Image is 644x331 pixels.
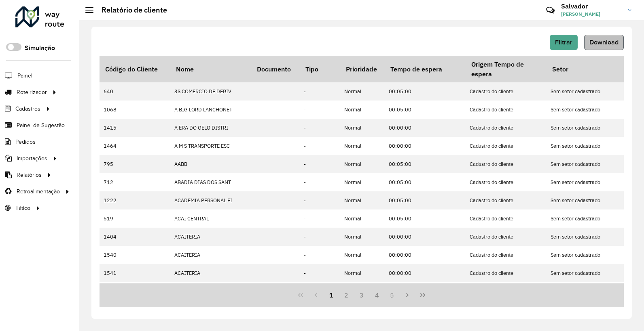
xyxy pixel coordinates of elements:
[385,228,466,246] td: 00:00:00
[385,119,466,137] td: 00:00:00
[550,35,578,50] button: Filtrar
[300,173,340,191] td: -
[300,246,340,264] td: -
[466,101,547,119] td: Cadastro do cliente
[466,173,547,191] td: Cadastro do cliente
[100,173,170,191] td: 712
[300,191,340,209] td: -
[300,209,340,228] td: -
[584,35,624,50] button: Download
[340,246,385,264] td: Normal
[15,105,40,113] span: Cadastros
[17,187,60,196] span: Retroalimentação
[547,209,627,228] td: Sem setor cadastrado
[555,39,572,46] span: Filtrar
[170,191,251,209] td: ACADEMIA PERSONAL FI
[385,173,466,191] td: 00:05:00
[300,282,340,306] td: -
[547,246,627,264] td: Sem setor cadastrado
[340,56,385,82] th: Prioridade
[466,82,547,101] td: Cadastro do cliente
[100,264,170,282] td: 1541
[300,56,340,82] th: Tipo
[547,101,627,119] td: Sem setor cadastrado
[170,155,251,173] td: AABB
[385,191,466,209] td: 00:05:00
[340,191,385,209] td: Normal
[466,137,547,155] td: Cadastro do cliente
[385,155,466,173] td: 00:05:00
[340,137,385,155] td: Normal
[385,246,466,264] td: 00:00:00
[466,264,547,282] td: Cadastro do cliente
[170,101,251,119] td: A BIG LORD LANCHONET
[385,282,466,306] td: 00:05:00
[561,2,622,10] h3: Salvador
[93,6,167,15] h2: Relatório de cliente
[385,264,466,282] td: 00:00:00
[547,191,627,209] td: Sem setor cadastrado
[15,204,30,212] span: Tático
[17,88,47,96] span: Roteirizador
[100,191,170,209] td: 1222
[170,56,251,82] th: Nome
[170,137,251,155] td: A M S TRANSPORTE ESC
[340,228,385,246] td: Normal
[100,56,170,82] th: Código do Cliente
[17,154,47,163] span: Importações
[385,137,466,155] td: 00:00:00
[100,155,170,173] td: 795
[340,209,385,228] td: Normal
[542,2,559,19] a: Contato Rápido
[589,39,619,46] span: Download
[466,282,547,306] td: Cadastro do cliente
[17,71,32,80] span: Painel
[339,287,354,303] button: 2
[170,209,251,228] td: ACAI CENTRAL
[15,138,36,146] span: Pedidos
[385,56,466,82] th: Tempo de espera
[340,173,385,191] td: Normal
[547,56,627,82] th: Setor
[547,155,627,173] td: Sem setor cadastrado
[466,246,547,264] td: Cadastro do cliente
[100,137,170,155] td: 1464
[100,246,170,264] td: 1540
[354,287,369,303] button: 3
[466,191,547,209] td: Cadastro do cliente
[170,246,251,264] td: ACAITERIA
[170,264,251,282] td: ACAITERIA
[466,209,547,228] td: Cadastro do cliente
[100,82,170,101] td: 640
[547,228,627,246] td: Sem setor cadastrado
[340,282,385,306] td: Normal
[561,10,622,18] span: [PERSON_NAME]
[300,101,340,119] td: -
[340,119,385,137] td: Normal
[300,137,340,155] td: -
[340,82,385,101] td: Normal
[300,155,340,173] td: -
[369,287,385,303] button: 4
[300,228,340,246] td: -
[466,155,547,173] td: Cadastro do cliente
[170,82,251,101] td: 3S COMERCIO DE DERIV
[300,82,340,101] td: -
[100,119,170,137] td: 1415
[340,264,385,282] td: Normal
[385,82,466,101] td: 00:05:00
[340,101,385,119] td: Normal
[170,228,251,246] td: ACAITERIA
[324,287,339,303] button: 1
[466,228,547,246] td: Cadastro do cliente
[385,287,400,303] button: 5
[25,43,55,53] label: Simulação
[100,282,170,306] td: 451
[547,137,627,155] td: Sem setor cadastrado
[466,56,547,82] th: Origem Tempo de espera
[547,173,627,191] td: Sem setor cadastrado
[340,155,385,173] td: Normal
[170,173,251,191] td: ABADIA DIAS DOS SANT
[17,171,42,179] span: Relatórios
[100,228,170,246] td: 1404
